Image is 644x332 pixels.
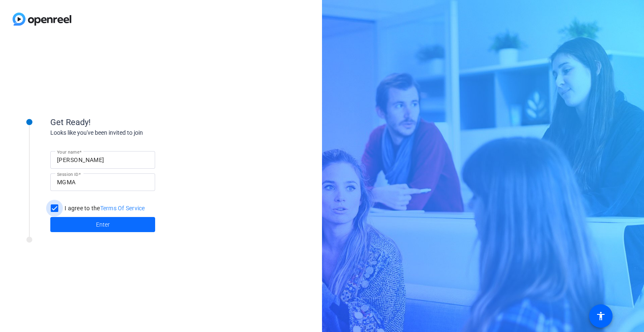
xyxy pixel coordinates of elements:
div: Looks like you've been invited to join [50,128,218,137]
mat-label: Session ID [57,172,78,177]
label: I agree to the [63,204,145,212]
span: Enter [96,220,110,229]
div: Get Ready! [50,116,218,128]
mat-icon: accessibility [596,311,606,321]
a: Terms Of Service [100,205,145,212]
mat-label: Your name [57,149,79,154]
button: Enter [50,217,155,232]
